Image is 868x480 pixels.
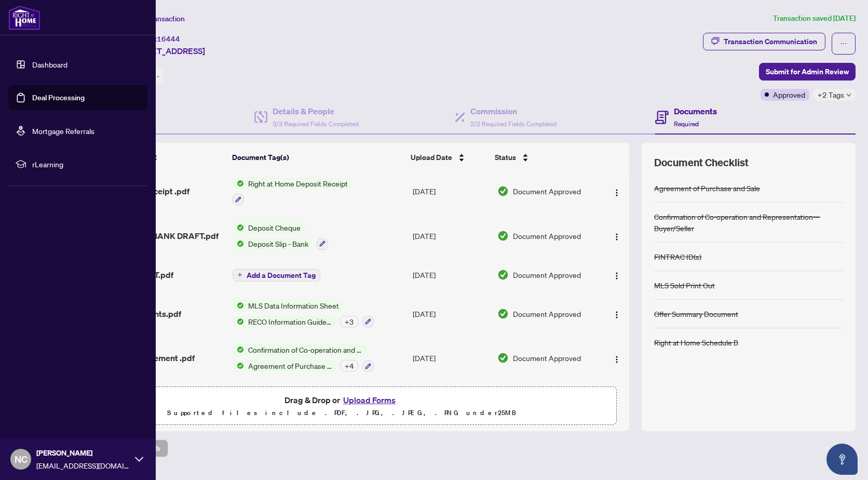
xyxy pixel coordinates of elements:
[233,360,244,371] img: Status Icon
[244,178,352,189] span: Right at Home Deposit Receipt
[513,185,581,197] span: Document Approved
[244,360,336,371] span: Agreement of Purchase and Sale
[409,169,493,214] td: [DATE]
[409,214,493,258] td: [DATE]
[613,355,621,364] img: Logo
[233,300,244,311] img: Status Icon
[233,178,244,189] img: Status Icon
[674,120,699,128] span: Required
[613,272,621,280] img: Logo
[513,230,581,242] span: Document Approved
[157,34,180,44] span: 16444
[233,344,374,372] button: Status IconConfirmation of Co-operation and Representation—Buyer/SellerStatus IconAgreement of Pu...
[759,63,856,81] button: Submit for Admin Review
[674,105,717,117] h4: Documents
[67,387,616,425] span: Drag & Drop orUpload FormsSupported files include .PDF, .JPG, .JPEG, .PNG under25MB
[340,360,358,371] div: + 4
[409,291,493,336] td: [DATE]
[654,337,738,348] div: Right at Home Schedule B
[654,279,715,291] div: MLS Sold Print Out
[497,230,509,242] img: Document Status
[244,238,313,249] span: Deposit Slip - Bank
[233,222,328,250] button: Status IconDeposit ChequeStatus IconDeposit Slip - Bank
[766,63,849,80] span: Submit for Admin Review
[244,316,336,327] span: RECO Information Guide (Seller)
[36,460,130,471] span: [EMAIL_ADDRESS][DOMAIN_NAME]
[129,45,205,57] span: [STREET_ADDRESS]
[411,152,452,163] span: Upload Date
[826,444,858,475] button: Open asap
[406,143,491,172] th: Upload Date
[244,344,367,355] span: Confirmation of Co-operation and Representation—Buyer/Seller
[73,407,610,419] p: Supported files include .PDF, .JPG, .JPEG, .PNG under 25 MB
[491,143,596,172] th: Status
[613,311,621,319] img: Logo
[284,393,399,407] span: Drag & Drop or
[613,233,621,241] img: Logo
[8,5,40,30] img: logo
[818,89,844,101] span: +2 Tags
[233,316,244,327] img: Status Icon
[273,105,359,117] h4: Details & People
[340,393,399,407] button: Upload Forms
[228,143,406,172] th: Document Tag(s)
[470,105,557,117] h4: Commission
[513,269,581,281] span: Document Approved
[703,33,825,50] button: Transaction Communication
[237,272,242,277] span: plus
[244,300,343,311] span: MLS Data Information Sheet
[497,352,509,364] img: Document Status
[15,452,28,466] span: NC
[129,14,185,23] span: View Transaction
[608,183,625,199] button: Logo
[840,40,847,47] span: ellipsis
[233,238,244,249] img: Status Icon
[409,336,493,380] td: [DATE]
[613,189,621,197] img: Logo
[724,33,817,50] div: Transaction Communication
[497,308,509,319] img: Document Status
[608,305,625,322] button: Logo
[32,60,67,69] a: Dashboard
[233,222,244,233] img: Status Icon
[91,143,228,172] th: (16) File Name
[654,308,738,319] div: Offer Summary Document
[233,178,352,206] button: Status IconRight at Home Deposit Receipt
[654,251,701,262] div: FINTRAC ID(s)
[513,352,581,364] span: Document Approved
[247,272,316,279] span: Add a Document Tag
[233,344,244,355] img: Status Icon
[273,120,359,128] span: 3/3 Required Fields Completed
[608,266,625,283] button: Logo
[654,182,760,194] div: Agreement of Purchase and Sale
[497,269,509,281] img: Document Status
[233,269,320,282] button: Add a Document Tag
[233,268,320,282] button: Add a Document Tag
[96,230,219,242] span: RBC SLIP AND BANK DRAFT.pdf
[233,300,374,328] button: Status IconMLS Data Information SheetStatus IconRECO Information Guide (Seller)+3
[495,152,516,163] span: Status
[608,228,625,244] button: Logo
[608,350,625,366] button: Logo
[244,222,305,233] span: Deposit Cheque
[513,308,581,319] span: Document Approved
[32,158,140,170] span: rLearning
[773,12,856,24] article: Transaction saved [DATE]
[409,258,493,291] td: [DATE]
[36,447,130,459] span: [PERSON_NAME]
[157,71,159,81] span: -
[32,93,85,102] a: Deal Processing
[340,316,358,327] div: + 3
[32,126,94,136] a: Mortgage Referrals
[773,89,805,100] span: Approved
[470,120,557,128] span: 2/2 Required Fields Completed
[497,185,509,197] img: Document Status
[654,211,843,234] div: Confirmation of Co-operation and Representation—Buyer/Seller
[846,92,851,98] span: down
[654,155,749,170] span: Document Checklist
